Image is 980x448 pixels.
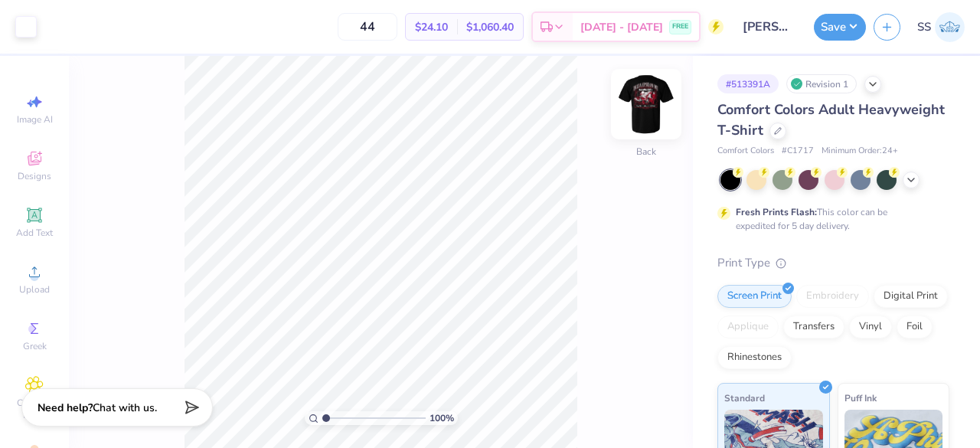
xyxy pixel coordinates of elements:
[935,12,965,42] img: Sonia Seth
[917,12,965,42] a: SS
[466,19,514,35] span: $1,060.40
[844,390,877,406] span: Puff Ink
[717,145,774,158] span: Comfort Colors
[672,21,688,32] span: FREE
[18,170,51,182] span: Designs
[731,11,806,42] input: Untitled Design
[338,13,397,41] input: – –
[580,19,663,35] span: [DATE] - [DATE]
[782,145,814,158] span: # C1717
[38,401,93,415] strong: Need help?
[717,254,949,272] div: Print Type
[93,401,157,415] span: Chat with us.
[814,14,866,41] button: Save
[736,205,924,233] div: This color can be expedited for 5 day delivery.
[849,316,892,338] div: Vinyl
[430,411,454,425] span: 100 %
[736,206,817,218] strong: Fresh Prints Flash:
[917,18,931,36] span: SS
[717,100,945,139] span: Comfort Colors Adult Heavyweight T-Shirt
[796,285,869,308] div: Embroidery
[874,285,948,308] div: Digital Print
[17,113,53,126] span: Image AI
[897,316,933,338] div: Foil
[16,227,53,239] span: Add Text
[636,145,656,159] div: Back
[822,145,898,158] span: Minimum Order: 24 +
[783,316,844,338] div: Transfers
[616,74,677,135] img: Back
[19,283,50,296] span: Upload
[724,390,765,406] span: Standard
[8,397,61,421] span: Clipart & logos
[717,74,779,93] div: # 513391A
[786,74,857,93] div: Revision 1
[23,340,47,352] span: Greek
[415,19,448,35] span: $24.10
[717,316,779,338] div: Applique
[717,346,792,369] div: Rhinestones
[717,285,792,308] div: Screen Print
